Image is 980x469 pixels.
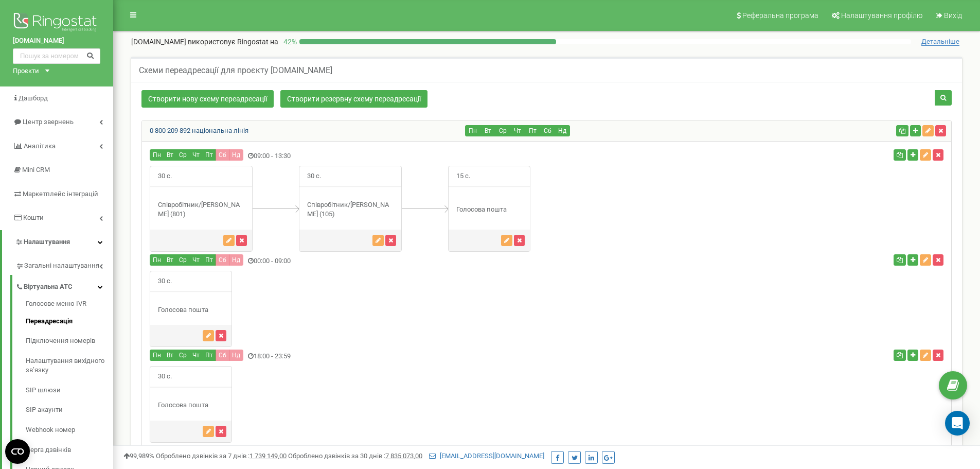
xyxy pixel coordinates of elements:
button: Ср [176,254,190,266]
span: 15 с. [449,166,478,186]
input: Пошук за номером [13,48,100,64]
p: 42 % [278,37,299,47]
button: Пт [202,149,216,161]
a: [DOMAIN_NAME] [13,36,100,46]
span: Оброблено дзвінків за 30 днів : [288,452,422,460]
a: Переадресація [26,311,113,332]
a: [EMAIL_ADDRESS][DOMAIN_NAME] [429,452,544,460]
div: Голосова пошта [150,305,231,315]
button: Пошук схеми переадресації [935,90,952,106]
a: SIP шлюзи [26,380,113,401]
button: Вт [164,149,176,161]
div: Голосова пошта [150,401,231,410]
a: SIP акаунти [26,400,113,420]
a: Черга дзвінків [26,440,113,460]
button: Нд [229,350,243,361]
span: Віртуальна АТС [24,282,73,292]
div: Проєкти [13,66,39,76]
div: 18:00 - 23:59 [142,350,682,363]
u: 7 835 073,00 [385,452,422,460]
a: Webhook номер [26,420,113,440]
a: Віртуальна АТС [15,275,113,296]
span: 30 с. [150,367,180,387]
span: Дашборд [19,94,48,102]
button: Ср [495,125,510,136]
button: Сб [216,350,229,361]
span: 30 с. [150,271,180,291]
button: Пн [465,125,480,136]
button: Нд [229,254,243,266]
a: Створити резервну схему переадресації [280,90,427,108]
button: Ср [176,350,190,361]
span: Mini CRM [22,166,50,173]
button: Нд [555,125,570,136]
span: Налаштування [24,238,70,246]
a: Підключення номерів [26,331,113,351]
span: Налаштування профілю [841,11,922,20]
a: Створити нову схему переадресації [141,90,274,108]
span: Реферальна програма [742,11,818,20]
span: 30 с. [150,166,180,186]
span: Загальні налаштування [24,261,99,271]
button: Вт [164,350,176,361]
span: Аналiтика [24,142,56,150]
img: Ringostat logo [13,10,100,36]
button: Сб [540,125,555,136]
a: Налаштування вихідного зв’язку [26,351,113,380]
button: Ср [176,149,190,161]
div: Співробітник/[PERSON_NAME] (801) [150,200,252,219]
h5: Схеми переадресації для проєкту [DOMAIN_NAME] [139,66,332,75]
button: Чт [189,254,203,266]
a: Голосове меню IVR [26,299,113,311]
span: 30 с. [299,166,329,186]
button: Пн [150,149,164,161]
button: Чт [510,125,525,136]
div: Співробітник/[PERSON_NAME] (105) [299,200,401,219]
button: Вт [164,254,176,266]
span: Маркетплейс інтеграцій [23,190,98,198]
span: Вихід [944,11,962,20]
a: 0 800 209 892 національна лінія [142,127,248,134]
u: 1 739 149,00 [250,452,287,460]
div: 00:00 - 09:00 [142,254,682,268]
a: Налаштування [2,230,113,254]
button: Чт [189,149,203,161]
button: Пн [150,350,164,361]
span: Детальніше [921,38,959,46]
div: 09:00 - 13:30 [142,149,682,163]
button: Сб [216,149,229,161]
button: Чт [189,350,203,361]
div: Голосова пошта [449,205,530,215]
span: Центр звернень [23,118,74,126]
div: Open Intercom Messenger [945,411,970,436]
button: Open CMP widget [5,439,30,464]
button: Пт [202,350,216,361]
button: Пт [202,254,216,266]
span: Оброблено дзвінків за 7 днів : [156,452,287,460]
p: [DOMAIN_NAME] [131,37,278,47]
button: Вт [480,125,495,136]
span: використовує Ringostat на [188,38,278,46]
button: Сб [216,254,229,266]
a: Загальні налаштування [15,254,113,275]
span: 99,989% [123,452,154,460]
button: Пт [525,125,540,136]
span: Кошти [23,214,44,221]
button: Пн [150,254,164,266]
button: Нд [229,149,243,161]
